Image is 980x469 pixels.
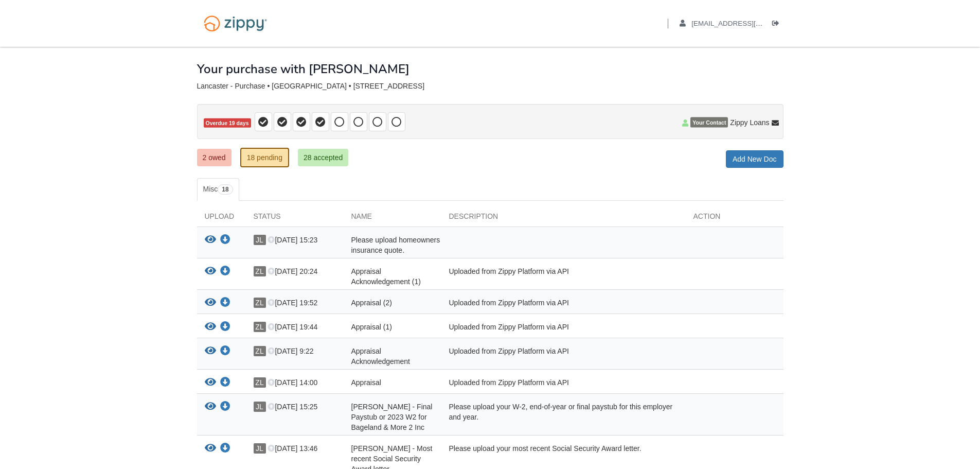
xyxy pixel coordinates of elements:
button: View Appraisal Acknowledgement (1) [205,266,216,277]
span: jimlanfs@bellsouth.net [691,20,809,27]
a: 28 accepted [298,149,348,166]
span: Your Contact [690,117,728,128]
a: Download Appraisal Acknowledgement (1) [220,268,230,276]
a: Add New Doc [726,150,783,168]
a: Download Appraisal (2) [220,299,230,307]
div: Name [344,211,441,227]
div: Status [246,211,344,227]
div: Action [686,211,783,227]
button: View Laurie Lancaster - Final Paystub or 2023 W2 for Bageland & More 2 Inc [205,402,216,412]
button: View Appraisal Acknowledgement [205,346,216,357]
img: Logo [197,10,274,37]
a: Download Please upload homeowners insurance quote. [220,236,230,245]
span: [DATE] 14:00 [268,378,317,387]
span: Overdue 19 days [204,118,251,128]
div: Upload [197,211,246,227]
span: [DATE] 15:23 [268,236,317,244]
span: Zippy Loans [730,117,769,128]
span: Appraisal (2) [351,299,392,307]
span: ZL [254,377,266,388]
span: [DATE] 19:52 [268,299,317,307]
div: Uploaded from Zippy Platform via API [441,377,686,391]
a: Download Laurie Lancaster - Final Paystub or 2023 W2 for Bageland & More 2 Inc [220,403,230,411]
button: View Laurie Lancaster - Most recent Social Security Award letter [205,443,216,454]
button: View Appraisal (2) [205,298,216,308]
div: Uploaded from Zippy Platform via API [441,346,686,367]
a: Download Appraisal [220,379,230,387]
a: Download Appraisal (1) [220,323,230,332]
span: [DATE] 20:24 [268,267,317,275]
a: Log out [772,20,783,30]
a: 2 owed [197,149,231,166]
a: Misc [197,178,239,201]
span: [DATE] 9:22 [268,347,313,355]
span: Appraisal Acknowledgement (1) [351,267,421,286]
a: 18 pending [240,148,289,167]
span: JL [254,443,266,454]
a: edit profile [680,20,810,30]
span: [DATE] 19:44 [268,323,317,331]
span: 18 [218,184,233,195]
button: View Appraisal (1) [205,322,216,333]
span: ZL [254,346,266,356]
span: JL [254,235,266,245]
span: Appraisal [351,378,381,387]
div: Uploaded from Zippy Platform via API [441,298,686,311]
span: ZL [254,322,266,332]
a: Download Laurie Lancaster - Most recent Social Security Award letter [220,445,230,453]
span: JL [254,402,266,412]
span: ZL [254,298,266,308]
div: Description [441,211,686,227]
div: Lancaster - Purchase • [GEOGRAPHIC_DATA] • [STREET_ADDRESS] [197,82,783,91]
div: Uploaded from Zippy Platform via API [441,266,686,287]
span: [DATE] 13:46 [268,444,317,453]
button: View Please upload homeowners insurance quote. [205,235,216,246]
a: Download Appraisal Acknowledgement [220,348,230,356]
span: ZL [254,266,266,276]
h1: Your purchase with [PERSON_NAME] [197,62,409,76]
span: [DATE] 15:25 [268,403,317,411]
span: [PERSON_NAME] - Final Paystub or 2023 W2 for Bageland & More 2 Inc [351,403,433,431]
span: Appraisal (1) [351,323,392,331]
div: Please upload your W-2, end-of-year or final paystub for this employer and year. [441,402,686,432]
button: View Appraisal [205,377,216,388]
span: Please upload homeowners insurance quote. [351,236,440,254]
div: Uploaded from Zippy Platform via API [441,322,686,335]
span: Appraisal Acknowledgement [351,347,410,366]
